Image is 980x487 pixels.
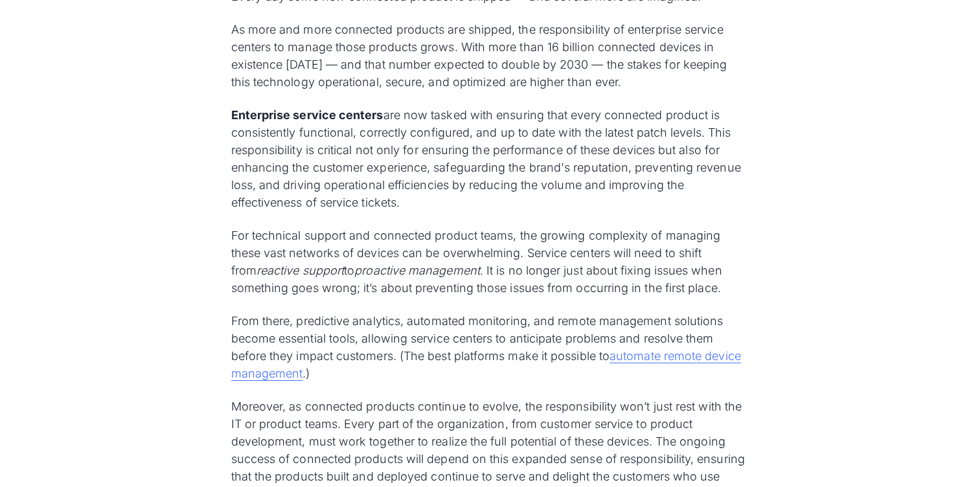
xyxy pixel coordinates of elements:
p: From there, predictive analytics, automated monitoring, and remote management solutions become es... [231,312,749,382]
em: reactive support [256,264,344,277]
p: For technical support and connected product teams, the growing complexity of managing these vast ... [231,227,749,297]
strong: Enterprise service centers [231,108,383,122]
p: As more and more connected products are shipped, the responsibility of enterprise service centers... [231,21,749,91]
p: are now tasked with ensuring that every connected product is consistently functional, correctly c... [231,106,749,211]
em: proactive management [354,264,480,277]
